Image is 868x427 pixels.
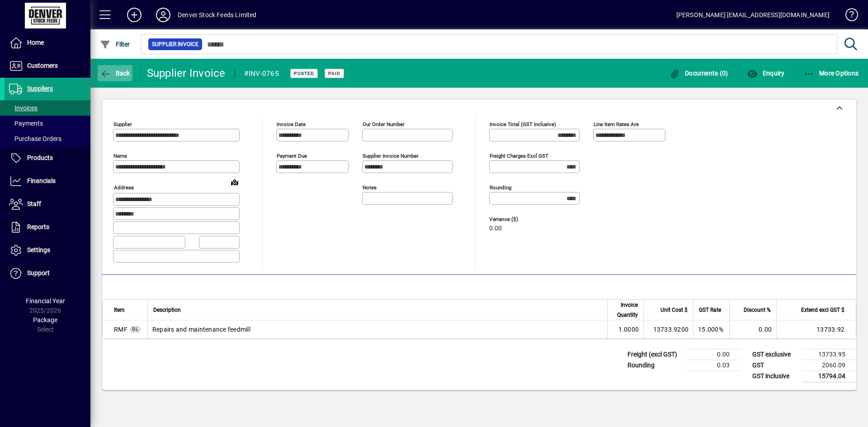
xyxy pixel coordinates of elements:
[26,297,65,305] span: Financial Year
[747,70,784,77] span: Enquiry
[686,349,741,360] td: 0.00
[328,70,340,76] span: Paid
[9,120,43,127] span: Payments
[27,85,53,92] span: Suppliers
[802,360,856,371] td: 2060.09
[178,8,257,22] div: Denver Stock Feeds Limited
[5,32,90,54] a: Home
[98,36,132,52] button: Filter
[643,320,693,338] td: 13733.9200
[5,216,90,239] a: Reports
[147,320,607,338] td: Repairs and maintenance feedmill
[113,153,127,159] mat-label: Name
[114,305,125,315] span: Item
[5,100,90,116] a: Invoices
[27,154,53,161] span: Products
[147,66,226,80] div: Supplier Invoice
[363,153,419,159] mat-label: Supplier invoice number
[839,2,857,31] a: Knowledge Base
[489,216,543,222] span: Variance ($)
[100,70,130,77] span: Back
[152,40,198,49] span: Supplier Invoice
[802,371,856,382] td: 15794.04
[5,193,90,216] a: Staff
[98,65,132,81] button: Back
[745,65,787,81] button: Enquiry
[277,153,307,159] mat-label: Payment due
[132,327,138,332] span: GL
[5,55,90,77] a: Customers
[113,121,132,127] mat-label: Supplier
[294,70,314,76] span: Posted
[667,65,731,81] button: Documents (0)
[660,305,688,315] span: Unit Cost $
[623,349,686,360] td: Freight (excl GST)
[5,131,90,146] a: Purchase Orders
[27,200,41,207] span: Staff
[613,300,638,320] span: Invoice Quantity
[27,246,50,253] span: Settings
[693,320,729,338] td: 15.000%
[5,262,90,285] a: Support
[686,360,741,371] td: 0.03
[153,305,181,315] span: Description
[120,7,149,23] button: Add
[729,320,776,338] td: 0.00
[100,41,130,48] span: Filter
[802,65,861,81] button: More Options
[27,177,56,184] span: Financials
[277,121,306,127] mat-label: Invoice date
[27,269,50,277] span: Support
[489,225,502,232] span: 0.00
[490,153,548,159] mat-label: Freight charges excl GST
[676,8,830,22] div: [PERSON_NAME] [EMAIL_ADDRESS][DOMAIN_NAME]
[804,70,859,77] span: More Options
[5,170,90,192] a: Financials
[490,121,556,127] mat-label: Invoice Total (GST inclusive)
[744,305,771,315] span: Discount %
[5,239,90,262] a: Settings
[9,135,61,142] span: Purchase Orders
[748,360,802,371] td: GST
[623,360,686,371] td: Rounding
[149,7,178,23] button: Profile
[594,121,639,127] mat-label: Line item rates are
[363,184,377,191] mat-label: Notes
[699,305,721,315] span: GST Rate
[90,65,140,81] app-page-header-button: Back
[802,349,856,360] td: 13733.95
[801,305,844,315] span: Extend excl GST $
[244,66,279,81] div: #INV-0765
[27,62,58,69] span: Customers
[748,371,802,382] td: GST inclusive
[5,116,90,131] a: Payments
[670,70,728,77] span: Documents (0)
[227,175,242,189] a: View on map
[33,316,57,324] span: Package
[27,223,49,230] span: Reports
[363,121,405,127] mat-label: Our order number
[9,104,38,112] span: Invoices
[607,320,643,338] td: 1.0000
[114,325,127,334] span: Repairs and maintenance feedmill
[490,184,511,191] mat-label: Rounding
[27,39,44,46] span: Home
[748,349,802,360] td: GST exclusive
[776,320,856,338] td: 13733.92
[5,147,90,169] a: Products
